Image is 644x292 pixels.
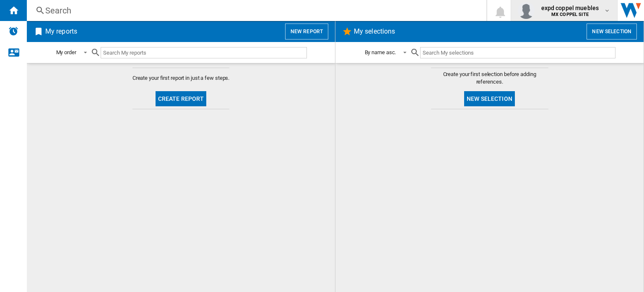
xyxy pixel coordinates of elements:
[8,26,18,36] img: alerts-logo.svg
[101,47,307,58] input: Search My reports
[518,2,535,19] img: profile.jpg
[551,12,589,17] b: MX COPPEL SITE
[587,24,637,39] button: New selection
[352,24,397,39] h2: My selections
[45,5,465,16] div: Search
[44,24,79,39] h2: My reports
[365,49,396,55] div: By name asc.
[285,24,328,39] button: New report
[132,74,230,82] span: Create your first report in just a few steps.
[56,49,76,55] div: My order
[464,91,515,106] button: New selection
[541,4,599,12] span: expd coppel muebles
[420,47,615,58] input: Search My selections
[156,91,207,106] button: Create report
[431,71,548,86] span: Create your first selection before adding references.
